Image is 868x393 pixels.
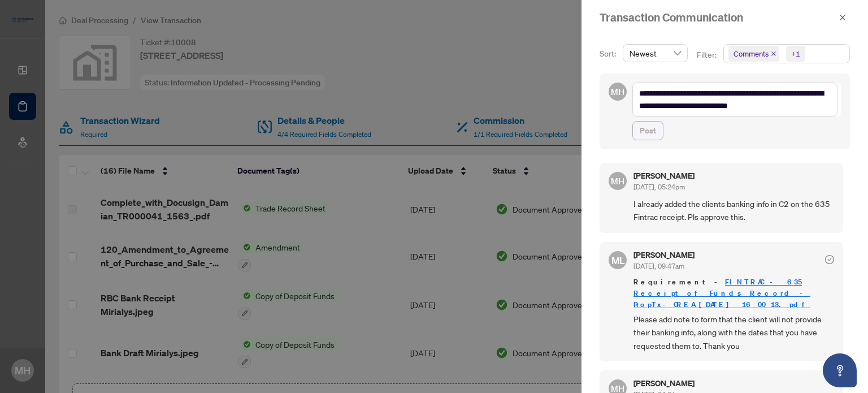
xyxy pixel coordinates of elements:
[640,122,656,140] span: Post
[734,48,769,59] span: Comments
[600,47,618,60] p: Sort:
[611,85,624,98] span: MH
[630,45,681,62] span: Newest
[633,313,834,352] span: Please add note to form that the client will not provide their banking info, along with the dates...
[600,9,835,26] div: Transaction Communication
[771,51,776,57] span: close
[825,255,834,264] span: check-circle
[633,251,695,259] h5: [PERSON_NAME]
[823,353,857,387] button: Open asap
[633,183,685,191] span: [DATE], 05:24pm
[633,379,695,387] h5: [PERSON_NAME]
[611,174,624,187] span: MH
[632,121,663,140] button: Post
[633,172,695,180] h5: [PERSON_NAME]
[839,14,847,21] span: close
[633,262,684,270] span: [DATE], 09:47am
[633,197,834,224] span: I already added the clients banking info in C2 on the 635 Fintrac receipt. Pls approve this.
[633,277,810,309] a: FINTRAC - 635 Receipt of Funds Record - PropTx-OREA_[DATE] 16_00_13.pdf
[728,46,779,62] span: Comments
[611,252,624,267] span: ML
[791,48,800,59] div: +1
[697,49,718,61] p: Filter:
[633,277,834,310] span: Requirement -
